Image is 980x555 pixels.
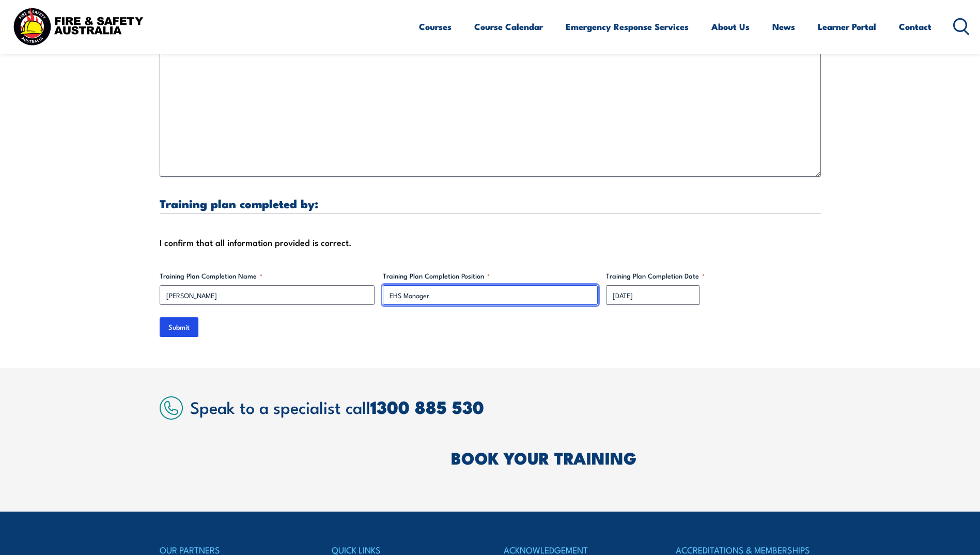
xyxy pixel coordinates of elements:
[711,13,750,40] a: About Us
[190,397,821,416] h2: Speak to a specialist call
[383,271,598,281] label: Training Plan Completion Position
[606,285,700,305] input: dd/mm/yyyy
[566,13,689,40] a: Emergency Response Services
[419,13,452,40] a: Courses
[160,197,821,209] h3: Training plan completed by:
[899,13,931,40] a: Contact
[160,317,198,337] input: Submit
[474,13,543,40] a: Course Calendar
[160,235,821,250] div: I confirm that all information provided is correct.
[370,393,484,420] a: 1300 885 530
[606,271,821,281] label: Training Plan Completion Date
[160,271,375,281] label: Training Plan Completion Name
[451,450,821,465] h2: BOOK YOUR TRAINING
[818,13,876,40] a: Learner Portal
[772,13,795,40] a: News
